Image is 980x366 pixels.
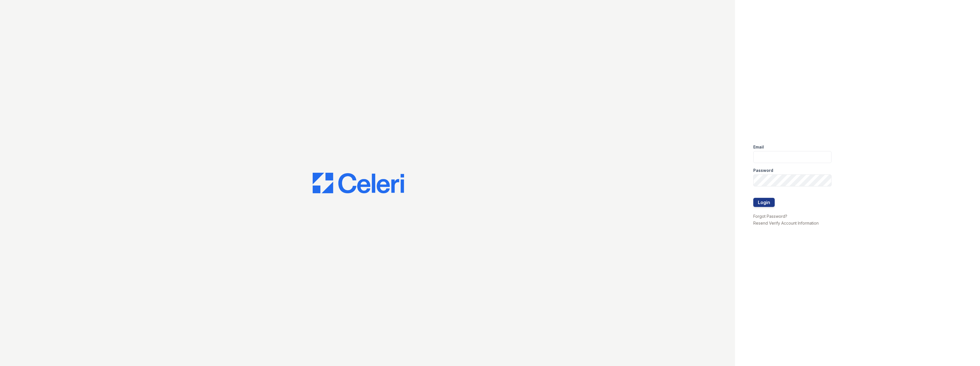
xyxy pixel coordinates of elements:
label: Password [753,168,773,173]
img: CE_Logo_Blue-a8612792a0a2168367f1c8372b55b34899dd931a85d93a1a3d3e32e68fde9ad4.png [313,173,404,193]
a: Forgot Password? [753,214,787,219]
label: Email [753,144,764,150]
a: Resend Verify Account Information [753,221,819,225]
button: Login [753,198,775,207]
